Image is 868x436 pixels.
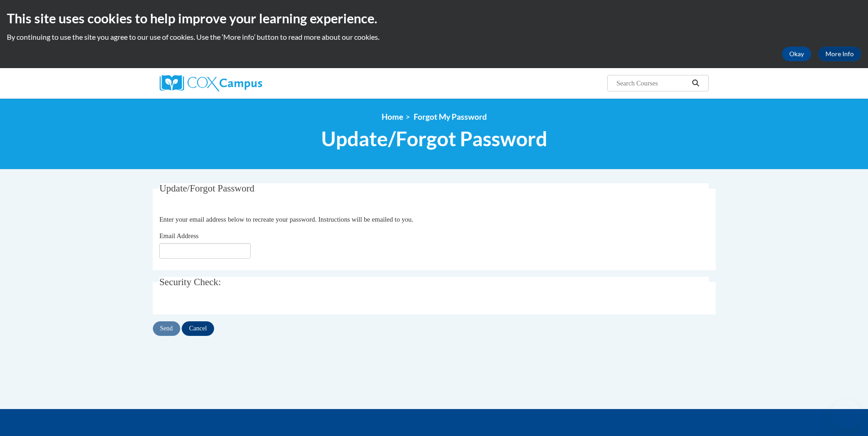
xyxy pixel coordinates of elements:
button: Search [689,78,702,89]
input: Email [159,243,251,259]
a: Home [382,112,403,122]
span: Update/Forgot Password [321,127,547,151]
input: Cancel [182,321,214,336]
input: Search Courses [615,78,689,89]
a: More Info [818,47,861,61]
span: Email Address [159,232,199,239]
p: By continuing to use the site you agree to our use of cookies. Use the ‘More info’ button to read... [7,32,861,42]
span: Enter your email address below to recreate your password. Instructions will be emailed to you. [159,216,413,223]
a: Cox Campus [160,75,334,91]
iframe: Button to launch messaging window [831,399,861,429]
span: Security Check: [159,276,221,287]
span: Update/Forgot Password [159,183,254,194]
button: Okay [782,47,811,61]
img: Cox Campus [160,75,262,91]
h2: This site uses cookies to help improve your learning experience. [7,9,861,27]
span: Forgot My Password [414,112,487,122]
